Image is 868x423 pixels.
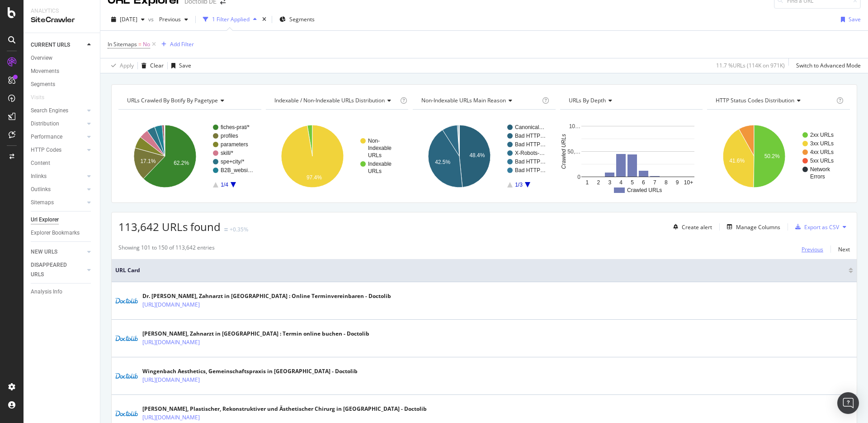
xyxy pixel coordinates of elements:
text: 0 [577,174,580,180]
div: Manage Columns [736,223,780,231]
a: NEW URLS [31,247,85,257]
text: 50.2% [764,153,780,159]
button: Previous [156,12,192,27]
span: HTTP Status Codes Distribution [716,96,794,104]
a: Url Explorer [31,215,94,225]
text: Indexable [368,145,392,151]
div: Distribution [31,119,59,129]
div: Wingenbach Aesthetics, Gemeinschaftspraxis in [GEOGRAPHIC_DATA] - Doctolib [142,367,358,375]
div: [PERSON_NAME], Plastischer, Rekonstruktiver und Ästhetischer Chirurg in [GEOGRAPHIC_DATA] - Doctolib [142,405,427,413]
a: Content [31,159,94,168]
h4: Non-Indexable URLs Main Reason [420,93,540,108]
text: 3 [608,179,611,186]
a: [URL][DOMAIN_NAME] [142,300,200,309]
img: Equal [224,228,228,231]
div: HTTP Codes [31,145,61,155]
div: Switch to Advanced Mode [796,62,861,69]
img: main image [115,289,138,312]
button: Previous [802,244,823,255]
text: 97.4% [306,174,321,181]
a: Distribution [31,119,85,129]
div: Movements [31,67,59,76]
div: Visits [31,93,44,102]
text: spe+city/* [221,159,245,165]
a: DISAPPEARED URLS [31,260,85,279]
text: fiches-prat/* [221,124,250,130]
div: NEW URLS [31,247,57,257]
text: URLs [368,168,382,174]
a: Search Engines [31,106,85,115]
div: Sitemaps [31,198,54,207]
text: Network [810,166,830,173]
div: Add Filter [170,40,194,48]
text: URLs [368,152,382,159]
text: 5 [631,179,634,186]
text: profiles [221,133,238,139]
div: Url Explorer [31,215,59,225]
span: URLs Crawled By Botify By pagetype [127,96,218,104]
text: Errors [810,173,825,180]
svg: A chart. [118,117,260,196]
span: Indexable / Non-Indexable URLs distribution [274,96,385,104]
div: Create alert [682,223,712,231]
button: Save [837,12,861,27]
svg: A chart. [266,117,407,196]
div: Open Intercom Messenger [837,392,859,414]
text: 8 [665,179,668,186]
div: times [260,15,268,24]
div: Dr. [PERSON_NAME], Zahnarzt in [GEOGRAPHIC_DATA] : Online Terminvereinbaren - Doctolib [142,292,391,300]
text: 10… [569,123,580,130]
a: Inlinks [31,172,85,181]
span: URL Card [115,266,846,274]
text: Bad HTTP… [515,159,546,165]
a: Performance [31,132,85,142]
text: 1/3 [515,182,523,188]
text: Bad HTTP… [515,141,546,148]
div: Outlinks [31,185,51,194]
img: main image [115,327,138,350]
div: 11.7 % URLs ( 114K on 971K ) [716,62,785,69]
text: 4xx URLs [810,149,834,155]
div: Content [31,159,50,168]
span: Non-Indexable URLs Main Reason [421,96,506,104]
button: Manage Columns [723,221,780,232]
button: Add Filter [158,39,194,50]
text: 17.1% [140,158,156,164]
a: Explorer Bookmarks [31,228,94,238]
div: Overview [31,53,52,63]
a: Outlinks [31,185,85,194]
div: A chart. [413,117,554,196]
div: 1 Filter Applied [212,15,250,23]
div: SiteCrawler [31,15,93,25]
text: 50,… [567,149,580,155]
text: 9 [676,179,679,186]
button: Switch to Advanced Mode [793,58,861,73]
a: Overview [31,53,94,63]
a: [URL][DOMAIN_NAME] [142,413,200,422]
a: Segments [31,80,94,89]
button: Segments [276,12,318,27]
div: Export as CSV [804,223,839,231]
text: Bad HTTP… [515,133,546,139]
text: B2B_websi… [221,167,253,173]
h4: Indexable / Non-Indexable URLs Distribution [273,93,398,108]
button: Create alert [670,220,712,234]
h4: URLs by Depth [567,93,695,108]
text: 1 [585,179,589,186]
text: 1/4 [221,182,228,188]
button: 1 Filter Applied [199,12,260,27]
div: +0.35% [230,226,248,233]
a: Movements [31,67,94,76]
a: [URL][DOMAIN_NAME] [142,338,200,347]
h4: HTTP Status Codes Distribution [714,93,835,108]
a: Visits [31,93,53,102]
button: Export as CSV [792,220,839,234]
span: vs [148,15,156,23]
text: 62.2% [174,160,189,166]
div: CURRENT URLS [31,40,70,50]
text: 42.5% [435,159,450,165]
div: Apply [120,62,134,69]
svg: A chart. [707,117,850,196]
